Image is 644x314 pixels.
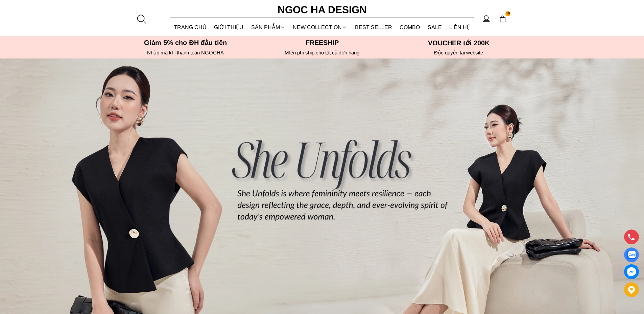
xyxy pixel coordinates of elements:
[170,18,211,36] a: TRANG CHỦ
[627,251,636,259] img: Display image
[499,15,506,23] img: img-CART-ICON-ksit0nf1
[256,50,388,56] h6: MIễn phí ship cho tất cả đơn hàng
[392,50,525,56] h6: Độc quyền tại website
[271,2,373,18] a: Ngoc Ha Design
[624,247,639,262] a: Display image
[446,18,474,36] a: LIÊN HỆ
[351,18,396,36] a: BEST SELLER
[147,50,224,55] font: Nhập mã khi thanh toán NGOCHA
[392,39,525,47] h5: VOUCHER tới 200K
[289,18,351,36] a: NEW COLLECTION
[144,39,227,46] font: Giảm 5% cho ĐH đầu tiên
[210,18,247,36] a: GIỚI THIỆU
[505,11,511,17] span: 19
[306,39,339,46] font: Freeship
[424,18,446,36] a: SALE
[396,18,424,36] a: Combo
[624,264,639,279] a: messenger
[247,18,289,36] div: SẢN PHẨM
